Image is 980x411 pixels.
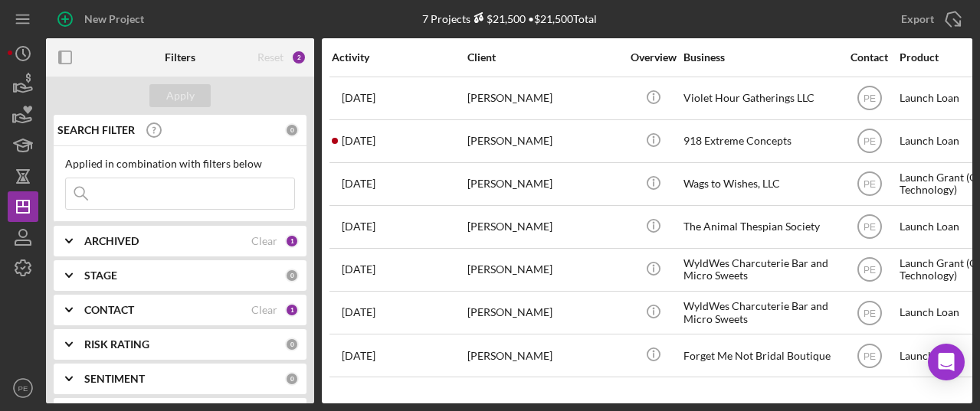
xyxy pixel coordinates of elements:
[467,121,621,161] div: [PERSON_NAME]
[166,84,195,107] div: Apply
[285,234,299,248] div: 1
[285,269,299,282] div: 0
[683,292,837,333] div: WyldWes Charcuterie Bar and Micro Sweets
[683,164,837,204] div: Wags to Wishes, LLC
[18,384,28,393] text: PE
[683,51,837,64] div: Business
[84,4,144,34] div: New Project
[291,50,306,65] div: 2
[285,123,299,137] div: 0
[8,373,38,403] button: PE
[285,303,299,317] div: 1
[332,51,466,64] div: Activity
[886,4,972,34] button: Export
[863,222,875,233] text: PE
[467,292,621,333] div: [PERSON_NAME]
[257,51,284,64] div: Reset
[422,12,597,25] div: 7 Projects • $21,500 Total
[251,235,277,247] div: Clear
[84,304,134,316] b: CONTACT
[342,306,375,318] time: 2025-08-26 18:30
[342,92,375,104] time: 2025-10-05 01:45
[683,335,837,376] div: Forget Me Not Bridal Boutique
[46,4,159,34] button: New Project
[863,93,875,104] text: PE
[863,136,875,147] text: PE
[467,78,621,119] div: [PERSON_NAME]
[467,51,621,64] div: Client
[683,207,837,247] div: The Animal Thespian Society
[285,338,299,351] div: 0
[65,158,295,170] div: Applied in combination with filters below
[863,265,875,276] text: PE
[342,263,375,276] time: 2025-08-26 18:40
[863,308,875,318] text: PE
[84,338,149,351] b: RISK RATING
[84,373,145,385] b: SENTIMENT
[863,351,875,361] text: PE
[683,121,837,161] div: 918 Extreme Concepts
[342,220,375,233] time: 2025-09-10 18:40
[165,51,195,64] b: Filters
[149,84,211,107] button: Apply
[467,335,621,376] div: [PERSON_NAME]
[470,12,526,25] div: $21,500
[467,250,621,290] div: [PERSON_NAME]
[928,344,965,380] div: Open Intercom Messenger
[467,164,621,204] div: [PERSON_NAME]
[841,51,898,64] div: Contact
[683,250,837,290] div: WyldWes Charcuterie Bar and Micro Sweets
[863,179,875,190] text: PE
[84,269,117,282] b: STAGE
[251,304,277,316] div: Clear
[624,51,682,64] div: Overview
[901,4,934,34] div: Export
[84,235,139,247] b: ARCHIVED
[285,372,299,386] div: 0
[342,135,375,147] time: 2025-09-24 15:16
[342,350,375,362] time: 2025-08-04 17:54
[342,178,375,190] time: 2025-09-23 22:19
[683,78,837,119] div: Violet Hour Gatherings LLC
[57,124,135,136] b: SEARCH FILTER
[467,207,621,247] div: [PERSON_NAME]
